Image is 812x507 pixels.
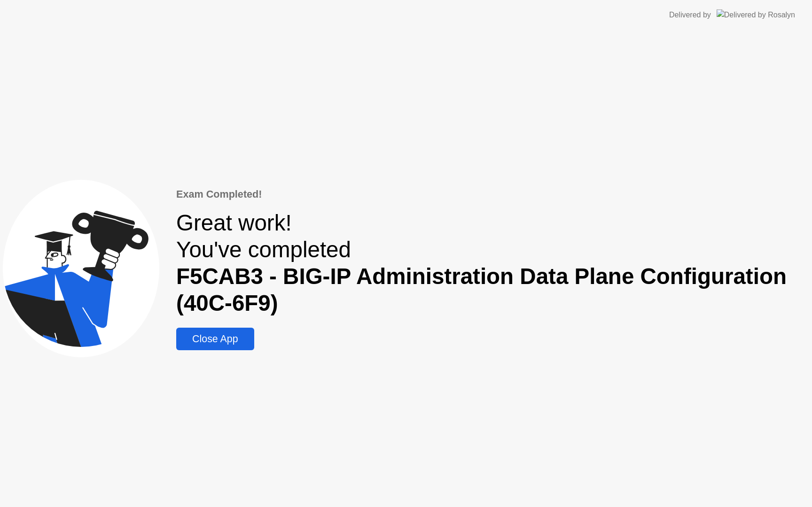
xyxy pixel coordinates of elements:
[176,187,809,202] div: Exam Completed!
[717,9,795,20] img: Delivered by Rosalyn
[179,333,251,345] div: Close App
[176,209,809,316] div: Great work! You've completed
[176,264,787,315] b: F5CAB3 - BIG-IP Administration Data Plane Configuration (40C-6F9)
[176,328,254,350] button: Close App
[669,9,711,21] div: Delivered by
